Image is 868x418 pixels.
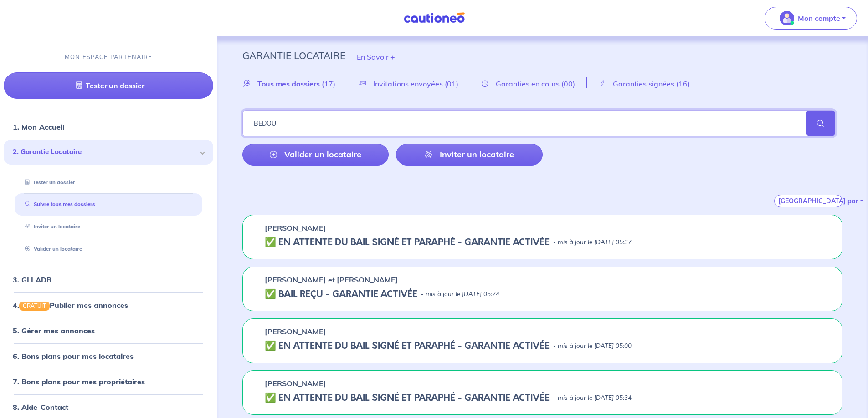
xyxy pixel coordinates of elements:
p: [PERSON_NAME] [265,378,326,389]
span: Garanties signées [613,79,674,88]
p: [PERSON_NAME] [265,326,326,337]
a: Tester un dossier [4,72,213,99]
span: (17) [322,79,335,88]
div: Inviter un locataire [15,219,202,234]
h5: ✅ BAIL REÇU - GARANTIE ACTIVÉE [265,289,417,300]
div: 2. Garantie Locataire [4,140,213,165]
a: Inviter un locataire [396,144,542,166]
p: MON ESPACE PARTENAIRE [65,53,153,61]
div: state: CONTRACT-VALIDATED, Context: NOT-LESSOR,IN-MANAGEMENT [265,289,820,300]
div: state: CONTRACT-SIGNED, Context: NOT-LESSOR,IS-GL-CAUTION [265,393,820,403]
div: 8. Aide-Contact [4,398,213,416]
div: 6. Bons plans pour mes locataires [4,347,213,365]
a: Garanties en cours(00) [470,79,586,88]
p: - mis à jour le [DATE] 05:00 [553,342,632,351]
a: Inviter un locataire [21,223,80,230]
span: (00) [561,79,575,88]
a: Invitations envoyées(01) [347,79,470,88]
div: 4.GRATUITPublier mes annonces [4,296,213,314]
span: search [806,111,835,136]
h5: ✅️️️ EN ATTENTE DU BAIL SIGNÉ ET PARAPHÉ - GARANTIE ACTIVÉE [265,393,550,403]
a: 3. GLI ADB [13,275,51,284]
button: illu_account_valid_menu.svgMon compte [765,7,857,30]
div: Suivre tous mes dossiers [15,197,202,212]
a: 8. Aide-Contact [13,403,68,412]
h5: ✅️️️ EN ATTENTE DU BAIL SIGNÉ ET PARAPHÉ - GARANTIE ACTIVÉE [265,237,550,248]
span: Tous mes dossiers [257,79,320,88]
input: Rechercher par nom / prénom / mail du locataire [242,110,835,136]
button: [GEOGRAPHIC_DATA] par [774,195,842,207]
div: 7. Bons plans pour mes propriétaires [4,373,213,391]
div: 5. Gérer mes annonces [4,322,213,340]
a: 4.GRATUITPublier mes annonces [13,301,128,310]
div: state: CONTRACT-SIGNED, Context: NOT-LESSOR,IS-GL-CAUTION [265,237,820,248]
span: 2. Garantie Locataire [13,147,197,157]
p: [PERSON_NAME] et [PERSON_NAME] [265,274,398,285]
p: - mis à jour le [DATE] 05:34 [553,393,632,403]
p: Mon compte [798,13,840,24]
a: Garanties signées(16) [587,79,701,88]
a: 6. Bons plans pour mes locataires [13,352,134,361]
span: Garanties en cours [496,79,560,88]
a: Tous mes dossiers(17) [242,79,347,88]
h5: ✅️️️ EN ATTENTE DU BAIL SIGNÉ ET PARAPHÉ - GARANTIE ACTIVÉE [265,341,550,352]
img: Cautioneo [400,12,468,24]
a: Suivre tous mes dossiers [21,201,95,207]
span: (01) [445,79,458,88]
p: - mis à jour le [DATE] 05:37 [553,238,632,247]
a: 7. Bons plans pour mes propriétaires [13,377,145,386]
div: Valider un locataire [15,242,202,257]
p: [PERSON_NAME] [265,222,326,233]
button: En Savoir + [345,44,406,70]
span: Invitations envoyées [373,79,443,88]
img: illu_account_valid_menu.svg [780,11,794,25]
a: 5. Gérer mes annonces [13,326,95,335]
a: Tester un dossier [21,179,75,186]
div: 3. GLI ADB [4,271,213,289]
span: (16) [676,79,690,88]
a: Valider un locataire [21,246,82,252]
div: 1. Mon Accueil [4,118,213,136]
p: - mis à jour le [DATE] 05:24 [421,290,499,299]
p: Garantie Locataire [242,47,345,64]
div: state: CONTRACT-SIGNED, Context: NOT-LESSOR,IS-GL-CAUTION [265,341,820,352]
div: Tester un dossier [15,175,202,190]
a: 1. Mon Accueil [13,122,64,131]
a: Valider un locataire [242,144,389,166]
